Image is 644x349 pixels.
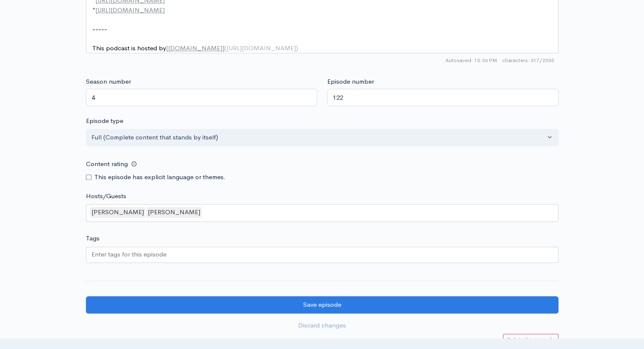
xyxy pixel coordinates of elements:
a: Discard changes [86,317,558,334]
label: Content rating [86,155,128,173]
label: Episode type [86,116,123,126]
span: This podcast is hosted by [92,44,298,52]
span: ----- [92,25,107,33]
small: Delete this episode [507,336,555,343]
label: Season number [86,77,131,87]
label: Tags [86,234,100,243]
button: Full (Complete content that stands by itself) [86,129,558,146]
span: [URL][DOMAIN_NAME] [95,6,165,14]
span: 617/2000 [502,57,554,64]
input: Enter season number for this episode [86,89,317,106]
span: ) [296,44,298,52]
label: Hosts/Guests [86,191,126,201]
span: Autosaved: 10:36 PM [445,57,497,64]
span: ] [222,44,224,52]
div: Full (Complete content that stands by itself) [91,133,545,142]
label: Episode number [327,77,374,87]
span: [ [166,44,168,52]
span: [URL][DOMAIN_NAME] [227,44,296,52]
span: [DOMAIN_NAME] [168,44,222,52]
input: Enter tags for this episode [91,250,168,259]
div: [PERSON_NAME] [146,207,202,218]
input: Enter episode number [327,89,558,106]
div: [PERSON_NAME] [90,207,145,218]
span: ( [224,44,227,52]
input: Save episode [86,296,558,314]
label: This episode has explicit language or themes. [94,172,226,182]
a: Delete this episode [503,334,558,346]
